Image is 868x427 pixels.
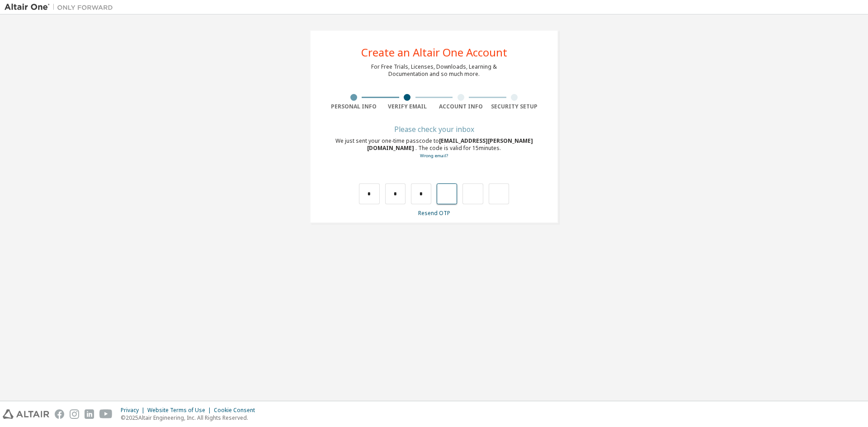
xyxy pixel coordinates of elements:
span: [EMAIL_ADDRESS][PERSON_NAME][DOMAIN_NAME] [367,137,533,152]
div: For Free Trials, Licenses, Downloads, Learning & Documentation and so much more. [371,63,497,78]
div: We just sent your one-time passcode to . The code is valid for 15 minutes. [327,137,541,160]
div: Security Setup [488,103,542,110]
div: Verify Email [381,103,434,110]
div: Website Terms of Use [147,407,214,414]
div: Privacy [121,407,147,414]
img: youtube.svg [99,409,113,419]
img: Altair One [5,3,118,12]
a: Resend OTP [418,209,450,217]
p: © 2025 Altair Engineering, Inc. All Rights Reserved. [121,414,260,422]
div: Please check your inbox [327,127,541,132]
img: instagram.svg [70,409,79,419]
div: Cookie Consent [214,407,260,414]
img: linkedin.svg [85,409,94,419]
div: Create an Altair One Account [361,47,507,58]
img: altair_logo.svg [3,409,49,419]
div: Account Info [434,103,488,110]
div: Personal Info [327,103,381,110]
a: Go back to the registration form [420,153,448,159]
img: facebook.svg [55,409,64,419]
